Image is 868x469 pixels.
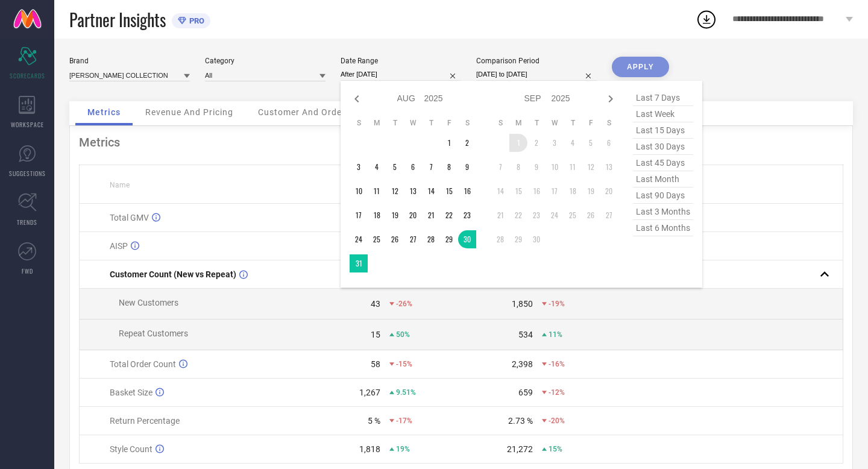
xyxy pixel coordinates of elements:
span: Name [110,181,130,189]
span: 50% [396,330,410,339]
span: SUGGESTIONS [9,169,46,178]
td: Mon Sep 22 2025 [509,206,527,224]
th: Monday [509,118,527,128]
div: 43 [371,299,380,309]
th: Tuesday [386,118,404,128]
td: Sat Sep 06 2025 [600,134,618,152]
span: last 7 days [633,90,693,106]
td: Mon Sep 29 2025 [509,230,527,248]
td: Mon Sep 01 2025 [509,134,527,152]
span: -15% [396,360,412,368]
div: 1,267 [359,388,380,397]
td: Wed Aug 06 2025 [404,158,422,176]
td: Sun Aug 10 2025 [350,182,368,200]
td: Fri Sep 19 2025 [582,182,600,200]
span: TRENDS [17,218,37,227]
div: 2,398 [512,359,533,369]
td: Sat Aug 16 2025 [458,182,476,200]
input: Select comparison period [476,68,597,81]
div: Next month [603,92,618,106]
td: Thu Sep 18 2025 [564,182,582,200]
td: Sat Sep 13 2025 [600,158,618,176]
th: Thursday [564,118,582,128]
td: Fri Aug 22 2025 [440,206,458,224]
td: Wed Sep 03 2025 [546,134,564,152]
td: Sat Aug 30 2025 [458,230,476,248]
th: Saturday [458,118,476,128]
div: Category [205,57,325,65]
td: Tue Sep 09 2025 [527,158,546,176]
th: Saturday [600,118,618,128]
td: Wed Sep 24 2025 [546,206,564,224]
td: Sun Sep 07 2025 [491,158,509,176]
td: Wed Aug 13 2025 [404,182,422,200]
td: Wed Sep 10 2025 [546,158,564,176]
span: WORKSPACE [11,120,44,129]
span: 11% [549,330,562,339]
div: 1,850 [512,299,533,309]
td: Sun Sep 14 2025 [491,182,509,200]
span: Total Order Count [110,359,176,369]
td: Mon Aug 25 2025 [368,230,386,248]
td: Mon Sep 08 2025 [509,158,527,176]
span: last 90 days [633,187,693,204]
div: Metrics [79,135,843,150]
th: Monday [368,118,386,128]
th: Tuesday [527,118,546,128]
td: Tue Sep 02 2025 [527,134,546,152]
td: Tue Aug 05 2025 [386,158,404,176]
td: Mon Sep 15 2025 [509,182,527,200]
td: Tue Sep 23 2025 [527,206,546,224]
td: Wed Sep 17 2025 [546,182,564,200]
div: Previous month [350,92,364,106]
span: last 30 days [633,139,693,155]
td: Fri Sep 12 2025 [582,158,600,176]
span: -12% [549,388,565,397]
span: Style Count [110,444,153,454]
td: Mon Aug 04 2025 [368,158,386,176]
td: Thu Aug 07 2025 [422,158,440,176]
div: 5 % [368,416,380,426]
span: 15% [549,445,562,453]
td: Tue Sep 16 2025 [527,182,546,200]
th: Wednesday [404,118,422,128]
td: Sat Aug 02 2025 [458,134,476,152]
td: Thu Sep 11 2025 [564,158,582,176]
td: Fri Aug 15 2025 [440,182,458,200]
td: Sat Sep 27 2025 [600,206,618,224]
span: Customer Count (New vs Repeat) [110,269,236,279]
div: 15 [371,330,380,339]
td: Tue Aug 19 2025 [386,206,404,224]
div: Date Range [341,57,461,65]
td: Mon Aug 18 2025 [368,206,386,224]
td: Sun Aug 17 2025 [350,206,368,224]
th: Thursday [422,118,440,128]
td: Fri Sep 26 2025 [582,206,600,224]
td: Tue Sep 30 2025 [527,230,546,248]
th: Wednesday [546,118,564,128]
th: Friday [440,118,458,128]
span: last 45 days [633,155,693,171]
span: Metrics [87,107,121,117]
th: Friday [582,118,600,128]
td: Wed Aug 27 2025 [404,230,422,248]
div: 2.73 % [508,416,533,426]
span: Repeat Customers [119,329,188,338]
td: Thu Aug 14 2025 [422,182,440,200]
div: Open download list [696,8,717,30]
span: -19% [549,300,565,308]
td: Sun Aug 24 2025 [350,230,368,248]
span: -16% [549,360,565,368]
span: Basket Size [110,388,153,397]
span: Return Percentage [110,416,180,426]
span: last 6 months [633,220,693,236]
td: Thu Aug 21 2025 [422,206,440,224]
span: Partner Insights [69,7,166,32]
td: Sat Sep 20 2025 [600,182,618,200]
span: -26% [396,300,412,308]
div: Brand [69,57,190,65]
span: Total GMV [110,213,149,222]
div: 534 [518,330,533,339]
span: -17% [396,417,412,425]
td: Fri Aug 08 2025 [440,158,458,176]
